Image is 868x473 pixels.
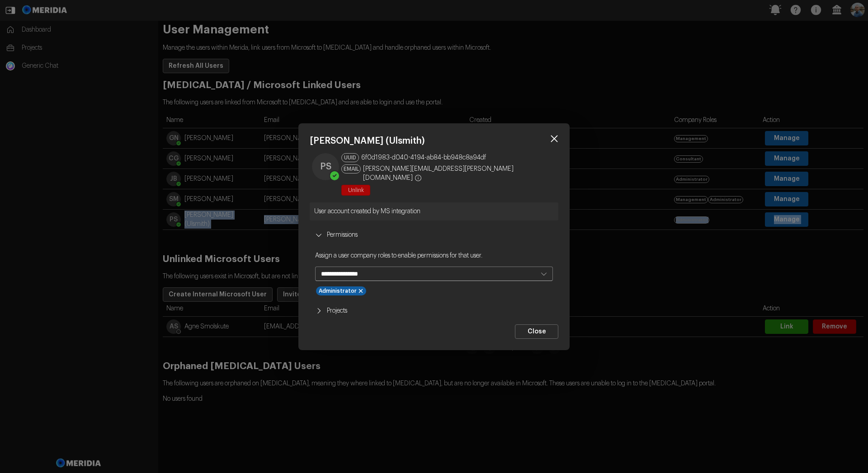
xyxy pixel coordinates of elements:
button: Projects [310,301,558,321]
span: Paul Smith (Ulsmith) [312,153,339,180]
button: Unlink [341,185,370,196]
button: information [413,173,424,183]
label: [PERSON_NAME][EMAIL_ADDRESS][PERSON_NAME][DOMAIN_NAME] [363,166,514,181]
button: Close [515,324,558,339]
span: 6f0d1983-d040-4194-ab84-bb948c8a94df [361,153,486,162]
div: available [330,171,339,180]
div: Administrator [316,286,366,295]
div: UUID [341,153,359,162]
p: User account created by MS integration [310,202,558,220]
h2: [PERSON_NAME] (Ulsmith) [310,135,558,147]
button: Permissions [310,225,558,245]
div: EMAIL [341,164,361,173]
p: Assign a user company roles to enable permissions for that user. [315,251,553,260]
span: PS [312,153,339,180]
